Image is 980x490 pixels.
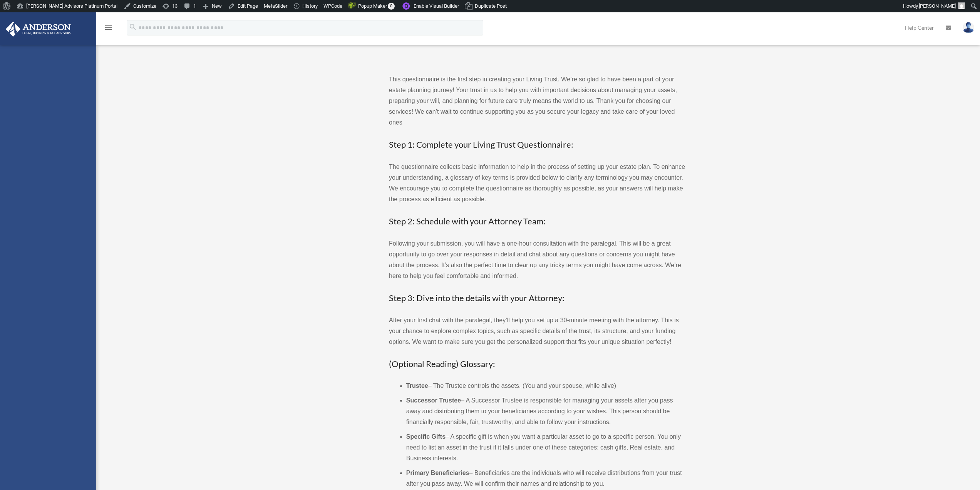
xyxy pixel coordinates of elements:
[389,358,685,370] h3: (Optional Reading) Glossary:
[389,238,685,281] p: Following your submission, you will have a one-hour consultation with the paralegal. This will be...
[388,3,395,10] span: 0
[963,22,974,33] img: User Pic
[406,381,685,391] li: – The Trustee controls the assets. (You and your spouse, while alive)
[129,23,137,31] i: search
[406,397,461,404] b: Successor Trustee
[406,382,428,389] b: Trustee
[104,23,113,32] i: menu
[406,431,685,464] li: – A specific gift is when you want a particular asset to go to a specific person. You only need t...
[389,216,685,227] h3: Step 2: Schedule with your Attorney Team:
[389,139,685,151] h3: Step 1: Complete your Living Trust Questionnaire:
[389,74,685,128] p: This questionnaire is the first step in creating your Living Trust. We’re so glad to have been a ...
[406,433,446,440] b: Specific Gifts
[389,315,685,347] p: After your first chat with the paralegal, they’ll help you set up a 30-minute meeting with the at...
[899,12,940,43] a: Help Center
[389,162,685,205] p: The questionnaire collects basic information to help in the process of setting up your estate pla...
[919,3,956,9] span: [PERSON_NAME]
[406,470,469,476] b: Primary Beneficiaries
[406,395,685,428] li: – A Successor Trustee is responsible for managing your assets after you pass away and distributin...
[3,22,73,37] img: Anderson Advisors Platinum Portal
[104,26,113,32] a: menu
[389,292,685,304] h3: Step 3: Dive into the details with your Attorney:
